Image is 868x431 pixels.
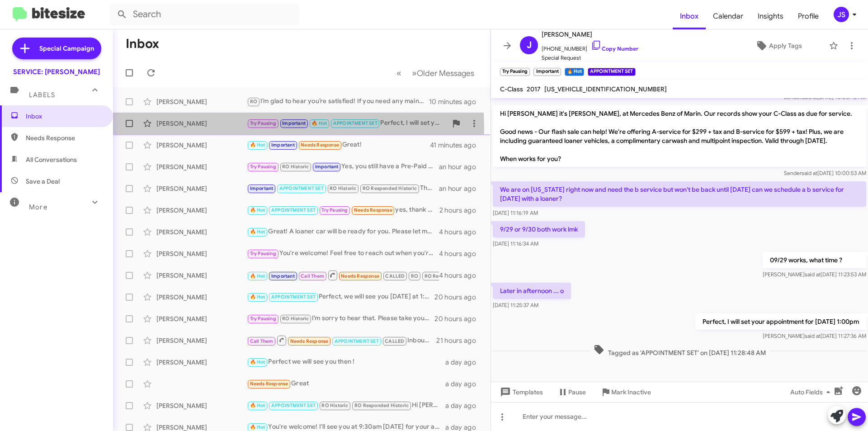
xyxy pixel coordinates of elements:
span: Needs Response [290,338,329,344]
small: 🔥 Hot [565,68,584,76]
span: RO Historic [282,316,309,322]
span: 🔥 Hot [250,403,265,408]
span: 🔥 Hot [250,142,265,148]
button: Pause [550,384,593,400]
span: Try Pausing [250,164,276,170]
div: an hour ago [439,184,483,193]
span: [PHONE_NUMBER] [542,40,638,53]
span: 🔥 Hot [311,120,327,126]
span: [PERSON_NAME] [542,29,638,40]
div: Hi [PERSON_NAME], I understand and appreciate you letting me know. One thing independents can’t o... [247,400,445,411]
div: [PERSON_NAME] [156,249,247,258]
a: Calendar [706,3,750,29]
a: Inbox [673,3,706,29]
div: Inbound Call [247,335,436,346]
a: Special Campaign [12,38,101,59]
small: Try Pausing [500,68,530,76]
span: Call Them [301,273,324,279]
p: Hi [PERSON_NAME] it's [PERSON_NAME], at Mercedes Benz of Marin. Our records show your C-Class as ... [493,105,866,167]
span: Sender [DATE] 10:00:53 AM [784,170,866,176]
span: [DATE] 11:16:19 AM [493,209,538,216]
button: JS [826,7,858,22]
p: 09/29 works, what time ? [763,252,866,268]
span: RO Responded [425,273,459,279]
span: APPOINTMENT SET [271,207,316,213]
div: Great [247,379,445,389]
div: 20 hours ago [434,293,483,302]
input: Search [109,4,299,25]
span: [US_VEHICLE_IDENTIFICATION_NUMBER] [544,85,667,93]
div: [PERSON_NAME] [156,314,247,323]
a: Insights [750,3,791,29]
span: » [412,67,417,79]
span: said at [805,271,821,278]
span: Templates [498,384,543,400]
div: JS [834,7,849,22]
span: APPOINTMENT SET [271,294,316,300]
p: Perfect, I will set your appointment for [DATE] 1:00pm [695,313,866,330]
div: Yes, you still have a Pre-Paid Maintenance service available for this visit. Let’s get this sched... [247,161,439,172]
span: Needs Response [301,142,339,148]
a: Copy Number [591,45,638,52]
span: « [396,67,401,79]
span: 🔥 Hot [250,359,265,365]
span: RO [250,99,257,104]
div: [PERSON_NAME] [156,293,247,302]
span: Pause [568,384,586,400]
span: Important [282,120,306,126]
small: Important [533,68,561,76]
div: You're welcome! Feel free to reach out when you're ready to schedule your service. Have a great day! [247,248,439,259]
span: Important [271,273,295,279]
div: [PERSON_NAME] [156,271,247,280]
span: Needs Response [250,381,288,387]
div: [PERSON_NAME] [156,401,247,410]
button: Mark Inactive [593,384,658,400]
div: [PERSON_NAME] [156,184,247,193]
span: Save a Deal [26,177,60,186]
span: 🔥 Hot [250,207,265,213]
span: Needs Response [354,207,392,213]
span: 🔥 Hot [250,294,265,300]
div: 20 hours ago [434,314,483,323]
span: [DATE] 11:16:34 AM [493,240,538,247]
button: Auto Fields [783,384,841,400]
span: Auto Fields [790,384,834,400]
div: I’m glad to hear you’re satisfied! If you need any maintenance or have further questions, feel fr... [247,96,429,107]
span: Special Campaign [39,44,94,53]
span: Needs Response [341,273,379,279]
span: Older Messages [417,68,474,78]
span: 🔥 Hot [250,273,265,279]
a: Profile [791,3,826,29]
div: Thank you for letting me know! If you need any assistance in the future or want to schedule an ap... [247,183,439,194]
div: 10 minutes ago [429,97,483,106]
h1: Inbox [126,37,159,51]
span: RO Historic [282,164,309,170]
div: 4 hours ago [439,227,483,237]
span: RO Responded Historic [354,403,409,408]
span: Mark Inactive [611,384,651,400]
nav: Page navigation example [392,64,480,82]
span: All Conversations [26,155,77,164]
div: a day ago [445,379,483,388]
div: 2 hours ago [439,206,483,215]
div: 21 hours ago [436,336,483,345]
span: Try Pausing [250,120,276,126]
span: Inbox [26,112,103,121]
div: [PERSON_NAME] [156,358,247,367]
span: Important [250,185,274,191]
span: Apply Tags [769,38,802,54]
div: an hour ago [439,162,483,171]
span: Labels [29,91,55,99]
div: [PERSON_NAME] [156,206,247,215]
span: More [29,203,47,211]
div: a day ago [445,401,483,410]
div: yes, thank you [247,205,439,215]
span: 2017 [527,85,541,93]
span: said at [805,332,821,339]
div: 41 minutes ago [430,141,483,150]
p: Later in afternoon ... o [493,283,571,299]
button: Next [406,64,480,82]
div: Perfect, we will see you [DATE] at 1:00pm :) [247,292,434,302]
